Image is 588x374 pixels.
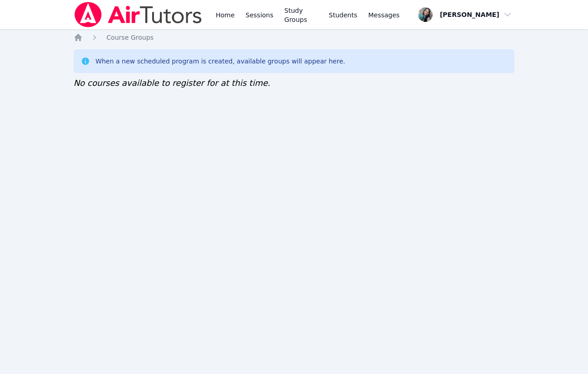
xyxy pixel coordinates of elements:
span: Course Groups [106,34,154,41]
a: Course Groups [106,33,154,42]
img: Air Tutors [74,2,203,27]
div: When a new scheduled program is created, available groups will appear here. [95,57,345,66]
span: Messages [368,11,400,20]
nav: Breadcrumb [74,33,514,42]
span: No courses available to register for at this time. [74,78,270,88]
